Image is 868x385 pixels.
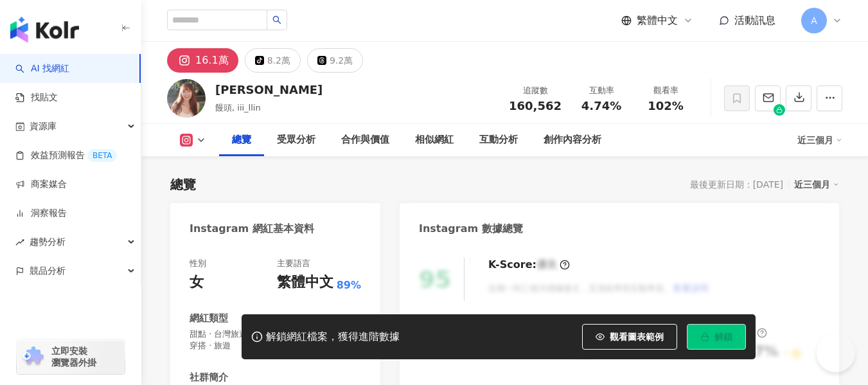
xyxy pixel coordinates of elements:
[277,258,310,269] div: 主要語言
[30,256,66,285] span: 競品分析
[215,82,323,98] div: [PERSON_NAME]
[266,330,400,344] div: 解鎖網紅檔案，獲得進階數據
[190,371,228,384] div: 社群簡介
[637,13,678,28] span: 繁體中文
[167,79,206,118] img: KOL Avatar
[167,48,238,73] button: 16.1萬
[277,132,315,148] div: 受眾分析
[215,103,261,112] span: 饅頭, iii_llin
[544,132,601,148] div: 創作內容分析
[267,51,290,69] div: 8.2萬
[797,130,842,150] div: 近三個月
[30,228,66,256] span: 趨勢分析
[245,48,301,73] button: 8.2萬
[15,207,67,220] a: 洞察報告
[811,13,817,28] span: A
[337,278,361,292] span: 89%
[232,132,251,148] div: 總覽
[687,324,746,350] button: 解鎖
[15,62,69,75] a: searchAI 找網紅
[488,258,570,272] div: K-Score :
[272,15,281,24] span: search
[15,149,117,162] a: 效益預測報告BETA
[577,84,626,97] div: 互動率
[190,312,228,325] div: 網紅類型
[277,273,333,292] div: 繁體中文
[415,132,454,148] div: 相似網紅
[21,346,46,367] img: chrome extension
[51,345,96,368] span: 立即安裝 瀏覽器外掛
[15,178,67,191] a: 商案媒合
[17,339,125,374] a: chrome extension立即安裝 瀏覽器外掛
[648,100,684,112] span: 102%
[610,332,664,342] span: 觀看圖表範例
[509,84,562,97] div: 追蹤數
[581,100,621,112] span: 4.74%
[307,48,363,73] button: 9.2萬
[734,14,775,26] span: 活動訊息
[190,258,206,269] div: 性別
[170,175,196,193] div: 總覽
[10,17,79,42] img: logo
[794,176,839,193] div: 近三個月
[30,112,57,141] span: 資源庫
[15,91,58,104] a: 找貼文
[190,273,204,292] div: 女
[190,222,314,236] div: Instagram 網紅基本資料
[641,84,690,97] div: 觀看率
[341,132,389,148] div: 合作與價值
[195,51,229,69] div: 16.1萬
[419,222,523,236] div: Instagram 數據總覽
[582,324,677,350] button: 觀看圖表範例
[330,51,353,69] div: 9.2萬
[509,99,562,112] span: 160,562
[15,238,24,247] span: rise
[479,132,518,148] div: 互動分析
[690,179,783,190] div: 最後更新日期：[DATE]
